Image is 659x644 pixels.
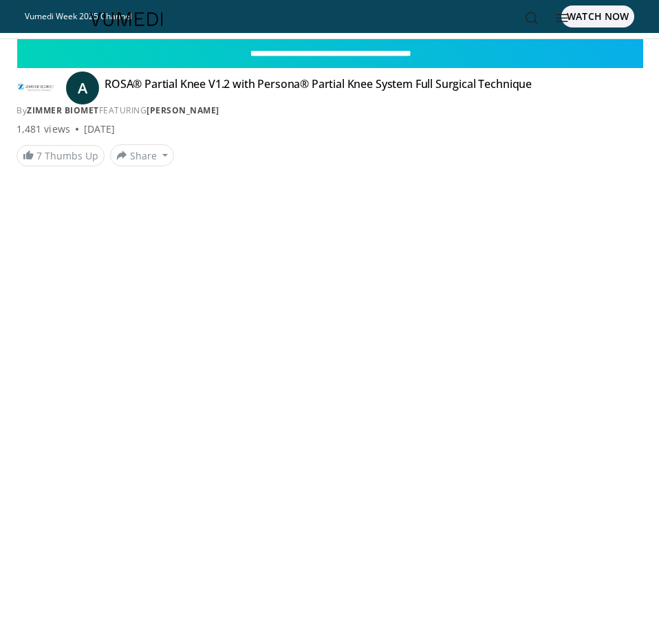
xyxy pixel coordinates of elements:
div: [DATE] [84,122,115,136]
a: [PERSON_NAME] [147,104,219,116]
a: A [66,71,99,104]
img: Zimmer Biomet [17,77,55,99]
button: Share [110,144,174,166]
a: 7 Thumbs Up [17,145,105,166]
span: 7 [36,149,42,162]
span: 1,481 views [17,122,70,136]
div: By FEATURING [17,104,642,117]
img: VuMedi Logo [90,12,163,26]
h4: ROSA® Partial Knee V1.2 with Persona® Partial Knee System Full Surgical Technique [105,77,532,99]
a: Zimmer Biomet [27,104,99,116]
